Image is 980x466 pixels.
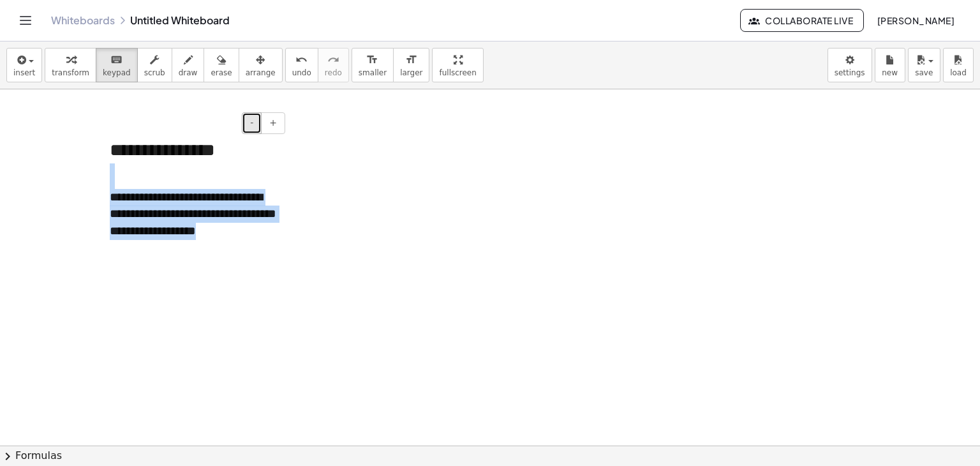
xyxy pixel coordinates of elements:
button: save [908,48,940,82]
button: keyboardkeypad [96,48,138,82]
button: transform [45,48,96,82]
span: insert [13,68,35,77]
span: keypad [103,68,131,77]
i: undo [295,52,308,68]
span: arrange [246,68,276,77]
i: redo [327,52,339,68]
span: undo [292,68,311,77]
button: settings [828,48,872,82]
span: smaller [359,68,387,77]
button: Collaborate Live [740,9,864,32]
button: Toggle navigation [15,10,36,31]
i: format_size [405,52,417,68]
button: undoundo [285,48,318,82]
a: Whiteboards [51,14,115,27]
button: scrub [137,48,172,82]
button: insert [6,48,42,82]
span: load [950,68,967,77]
span: save [915,68,933,77]
span: [PERSON_NAME] [877,15,954,26]
button: format_sizesmaller [352,48,394,82]
button: redoredo [318,48,349,82]
span: redo [325,68,342,77]
span: larger [400,68,422,77]
button: + [261,112,285,134]
span: Collaborate Live [751,15,853,26]
button: draw [172,48,205,82]
button: format_sizelarger [393,48,429,82]
i: format_size [366,52,378,68]
span: transform [52,68,89,77]
button: [PERSON_NAME] [866,9,965,32]
span: scrub [144,68,165,77]
button: fullscreen [432,48,483,82]
span: erase [211,68,232,77]
span: - [250,117,253,128]
i: keyboard [110,52,122,68]
span: settings [835,68,865,77]
button: new [875,48,905,82]
span: draw [179,68,198,77]
button: arrange [239,48,283,82]
button: load [943,48,974,82]
span: + [269,117,277,128]
button: - [242,112,262,134]
span: fullscreen [439,68,476,77]
span: new [882,68,898,77]
button: erase [204,48,239,82]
